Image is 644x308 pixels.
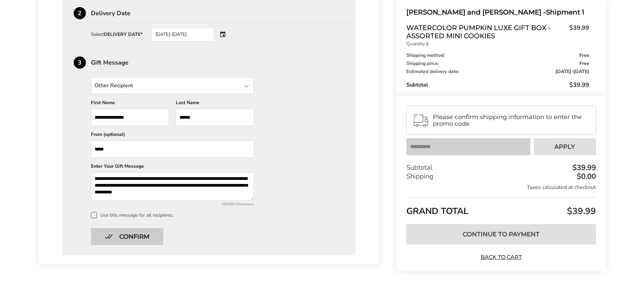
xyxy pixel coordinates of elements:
div: [DATE]-[DATE] [151,28,214,41]
div: Taxes calculated at checkout [406,184,596,191]
span: [DATE] [555,68,571,75]
strong: 1 [426,41,428,47]
div: Enter Your Gift Message [91,163,254,172]
div: Delivery Date [91,10,356,16]
input: Last Name [176,109,254,126]
div: Shipment 1 [406,7,589,18]
div: Select [91,32,143,37]
div: Shipping method: [406,53,589,58]
label: Use this message for all recipients. [91,212,345,218]
div: Estimated delivery date: [406,69,589,74]
span: - [555,69,589,74]
input: From [91,141,254,158]
div: Last Name [176,99,254,109]
input: State [91,77,254,94]
div: Subtotal [406,81,589,89]
span: Watercolor Pumpkin Luxe Gift Box - Assorted Mini Cookies [406,24,566,40]
span: Free [579,61,589,66]
div: Shipping [406,172,596,181]
span: $39.99 [565,205,596,217]
div: First Name [91,99,169,109]
input: First Name [91,109,169,126]
div: Shipping price: [406,61,589,66]
span: [PERSON_NAME] and [PERSON_NAME] - [406,8,546,16]
div: Gift Message [91,60,356,66]
div: From (optional) [91,131,254,141]
div: $0.00 [575,173,596,180]
span: $39.99 [566,24,589,38]
p: Quantity: [406,42,589,46]
textarea: Add a message [91,172,254,200]
div: $39.99 [571,164,596,171]
div: Subtotal [406,163,596,172]
button: Apply [534,138,596,155]
span: $39.99 [569,81,589,89]
span: Please confirm shipping information to enter the promo code [433,114,590,127]
button: Confirm button [91,228,163,245]
div: 3 [74,56,86,69]
strong: DELIVERY DATE* [104,31,143,38]
a: Back to Cart [477,253,525,261]
div: 2 [74,7,86,19]
div: GRAND TOTAL [406,197,596,219]
span: Apply [554,144,575,150]
div: 190/250 Characters [91,202,254,207]
button: Continue to Payment [406,224,596,244]
span: [DATE] [573,68,589,75]
span: Free [579,53,589,58]
a: Watercolor Pumpkin Luxe Gift Box - Assorted Mini Cookies$39.99 [406,24,589,40]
